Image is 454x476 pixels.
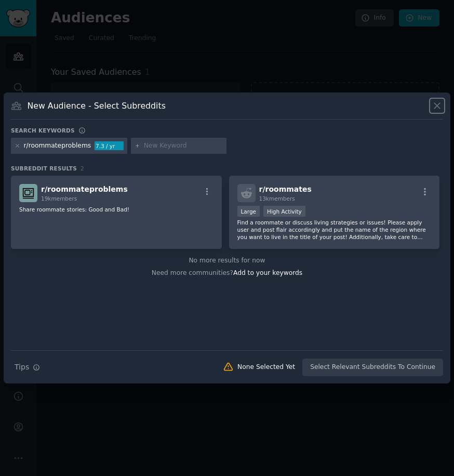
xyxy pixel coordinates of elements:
[41,195,77,202] span: 19k members
[259,195,295,202] span: 13k members
[233,269,302,276] span: Add to your keywords
[237,219,432,241] p: Find a roommate or discuss living strategies or issues! Please apply user and post flair accordin...
[11,165,77,172] span: Subreddit Results
[41,185,128,193] span: r/ roommateproblems
[24,141,91,151] div: r/roommateproblems
[11,265,443,278] div: Need more communities?
[144,141,223,151] input: New Keyword
[11,127,75,134] h3: Search keywords
[81,165,84,171] span: 2
[11,256,443,266] div: No more results for now
[19,184,37,202] img: roommateproblems
[95,141,124,151] div: 7.3 / yr
[259,185,312,193] span: r/ roommates
[11,358,44,376] button: Tips
[15,362,29,373] span: Tips
[237,206,260,217] div: Large
[237,363,295,372] div: None Selected Yet
[19,206,213,213] p: Share roommate stories: Good and Bad!
[263,206,305,217] div: High Activity
[28,100,166,111] h3: New Audience - Select Subreddits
